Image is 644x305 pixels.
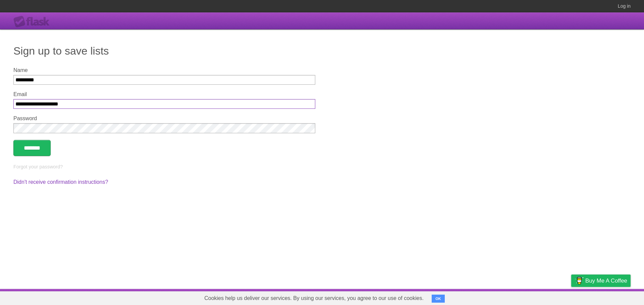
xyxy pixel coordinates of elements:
a: Terms [540,291,554,303]
button: OK [432,295,445,303]
div: Flask [13,16,54,28]
a: Privacy [562,291,580,303]
label: Name [13,67,315,73]
a: Buy me a coffee [571,275,631,287]
a: Didn't receive confirmation instructions? [13,179,108,185]
span: Buy me a coffee [585,275,627,287]
label: Email [13,91,315,97]
img: Buy me a coffee [575,275,584,286]
a: Suggest a feature [588,291,631,303]
h1: Sign up to save lists [13,43,631,59]
span: Cookies help us deliver our services. By using our services, you agree to our use of cookies. [198,292,430,305]
label: Password [13,116,315,122]
a: About [482,291,496,303]
a: Forgot your password? [13,164,63,169]
a: Developers [504,291,531,303]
